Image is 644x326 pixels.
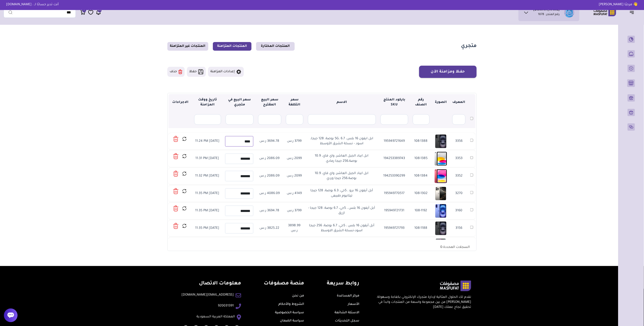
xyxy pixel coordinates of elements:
p: أنت تدير حسابًا لـ : [DOMAIN_NAME] [3,2,62,7]
p: نقدم لك الحلول المثالية لإدارة متجرك الإلكتروني بكفاءة وسهولة. [PERSON_NAME] من بين مجموعة واسعة ... [374,295,471,310]
h1: [DOMAIN_NAME] [533,8,560,12]
td: 195949770517 [378,185,410,202]
h4: معلومات الاتصال [181,281,241,287]
td: ابل ايباد الجيل العاشر، واي فاي، 10.9 بوصة،256 جيجا رمادي [305,150,378,167]
button: إعدادات المزامنة [208,67,244,77]
img: 2025-05-18-6829e674d9753.png [434,169,448,183]
td: 3799 ر.س [283,133,305,150]
td: ابل ايباد الجيل العاشر، واي فاي، 10.9 بوصة،256 جيجا وردي [305,167,378,185]
img: 2025-05-19-682b1e798168a.png [434,134,448,148]
td: 2086.09 ر.س [256,167,283,185]
td: 194253389743 [378,150,410,167]
td: 108-1188 [410,220,432,237]
a: المنتجات المتزامنة [213,42,252,51]
a: من نحن [292,294,304,298]
button: حفظ [187,67,206,77]
a: سياسة الخصوصية [275,311,304,315]
td: 3352 [450,167,468,185]
span: 433 [98,8,101,12]
strong: رقم الصنف [415,98,427,107]
td: 3353 [450,150,468,167]
strong: سعر البيع المقترح [261,98,278,107]
div: السجلات المحددة: [435,242,475,250]
p: رقم المتجر : 1078 [538,12,560,17]
td: 3825.22 ر.س [256,220,283,237]
a: 9 [80,10,86,15]
img: 2025-05-18-6829e9439cc20.png [434,152,448,166]
strong: الصورة [435,101,447,104]
td: 1912.17 ر.س [256,237,283,254]
td: 3270 [450,185,468,202]
td: ابل ايفون 16 بلس، 5G، 6.7 بوصة، 128 جيجا، اسود - نسخة الشرق الأوسط [305,133,378,150]
td: [DATE] 11:24 PM [191,133,223,150]
a: 920031391 [218,304,234,309]
img: 2025-05-15-682621790ad16.png [434,221,448,235]
td: 108-1192 [410,202,432,220]
strong: باركود المنتج SKU [383,98,405,107]
td: 108-1041 [410,237,432,254]
td: 194252902929 [378,237,410,254]
span: 0 [440,246,442,249]
a: الشروط والأحكام [278,303,304,306]
a: 433 [96,10,101,15]
td: 3694.78 ر.س [256,202,283,220]
td: 3008 [450,237,468,254]
strong: المعرف [453,101,465,104]
td: 108-1385 [410,150,432,167]
td: 195949721731 [378,202,410,220]
strong: الاجراءات [172,101,189,104]
a: مركز المساعدة [337,294,360,298]
td: 195949721793 [378,220,410,237]
h1: متجري [461,43,477,50]
button: حذف [167,67,185,77]
img: Logo [590,8,619,17]
a: المنتجات المختارة [256,42,295,51]
td: [DATE] 11:31 PM [191,150,223,167]
td: [DATE] 11:35 PM [191,237,223,254]
a: سياسة الضمان [280,319,304,323]
td: 3160 [450,202,468,220]
span: 9 [84,8,85,12]
a: المنتجات غير المتزامنة [167,42,208,51]
td: 3799 ر.س [283,202,305,220]
h4: روابط سريعة [327,281,360,287]
td: 3156 [450,220,468,237]
strong: سعر التكلفة [289,98,300,107]
a: [EMAIL_ADDRESS][DOMAIN_NAME] [181,293,234,298]
td: 2099 ر.س [283,167,305,185]
td: 4149 ر.س [283,185,305,202]
td: 3356 [450,133,468,150]
a: الاسئلة الشائعة [335,311,360,315]
td: 108-1388 [410,133,432,150]
td: 194253390299 [378,167,410,185]
td: 3694.78 ر.س [256,133,283,150]
h4: منصة مصفوفات [264,281,304,287]
td: 4086.09 ر.س [256,185,283,202]
td: 195949721649 [378,133,410,150]
td: [DATE] 11:35 PM [191,185,223,202]
img: 2025-05-28-6836ecf66fa11.png [434,239,448,253]
td: 3898.99 ر.س [283,220,305,237]
strong: الاسم [337,101,347,104]
img: 2025-09-30-68dbdf9d1c181.png [434,204,448,218]
td: هاتف ايفون 13 أسود، 128 جيجا [305,237,378,254]
a: الأسعار [348,303,360,306]
td: [DATE] 11:32 PM [191,167,223,185]
strong: تاريخ ووقت المزامنة [198,98,217,107]
a: المملكة العربية السعودية [196,314,235,319]
td: 1888.99 ر.س [283,237,305,254]
td: 2099 ر.س [283,150,305,167]
td: [DATE] 11:35 PM [191,202,223,220]
td: 108-1302 [410,185,432,202]
a: سجل التحديثات [335,319,360,323]
td: أبل أيفون 16 برو ، 5جي، 6.3 بوصة، 128 جيجا تيتانيوم طبيعى [305,185,378,202]
strong: سعر البيع في متجري [228,98,251,107]
img: eShop.sa [564,7,574,17]
td: [DATE] 11:35 PM [191,220,223,237]
td: 108-1384 [410,167,432,185]
td: أبل أيفون 16 بلس ، 5جي، 6.7 بوصة، 256 جيجا اسود-نسخة الشرق الاوسط [305,220,378,237]
button: حفظ ومزامنة الآن [419,66,477,78]
td: أبل أيفون 16 بلس ، 5جي، 6.7 بوصة، 128 جيجا - ازرق [305,202,378,220]
td: 2086.09 ر.س [256,150,283,167]
p: 👋 مرحبًا [PERSON_NAME] [596,2,641,7]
